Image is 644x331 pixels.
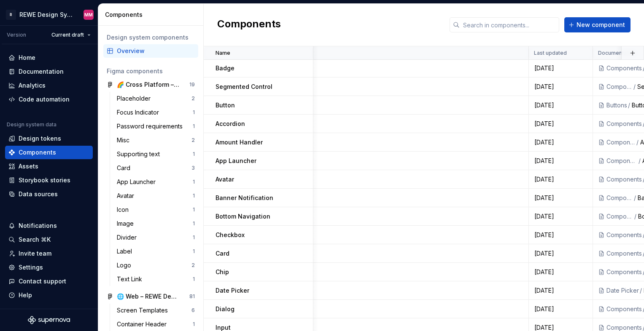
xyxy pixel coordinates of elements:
p: Last updated [534,50,567,56]
div: Misc [117,136,133,144]
div: Components [606,138,636,147]
div: / [636,138,640,147]
a: Documentation [5,65,93,78]
p: Date Picker [216,286,249,295]
div: 🌐 Web – REWE Design System [117,292,180,301]
div: Supporting text [117,150,163,158]
a: Placeholder2 [113,92,198,105]
div: [DATE] [529,157,592,165]
div: Components [606,175,642,184]
div: Password requirements [117,122,186,131]
div: 1 [193,248,195,255]
div: Screen Templates [117,306,171,315]
a: Image1 [113,217,198,230]
div: Search ⌘K [19,235,51,244]
div: MM [84,11,93,18]
a: Focus Indicator1 [113,106,198,119]
p: Segmented Control [216,83,272,91]
div: REWE Design System [19,11,73,19]
button: Notifications [5,219,93,232]
div: [DATE] [529,212,592,221]
button: Contact support [5,275,93,288]
a: Invite team [5,247,93,260]
button: Help [5,288,93,302]
div: Invite team [19,249,51,258]
div: Home [19,53,35,62]
div: 81 [189,293,195,300]
div: / [639,286,644,295]
a: Divider1 [113,231,198,244]
div: Code automation [19,95,70,104]
div: Card [117,164,134,172]
div: Container Header [117,320,170,328]
div: [URL] [121,194,523,202]
p: Chip [216,268,229,276]
div: [DATE] [529,194,592,202]
div: [URL] [121,286,523,295]
p: Name [216,50,230,56]
div: Avatar [117,192,137,200]
div: Analytics [19,81,46,90]
div: [URL] [121,305,523,313]
div: 1 [193,220,195,227]
p: Bottom Navigation [216,212,270,221]
div: [DATE] [529,83,592,91]
div: Components [606,249,642,258]
svg: Supernova Logo [28,316,70,324]
div: 1 [193,276,195,283]
input: Search in components... [460,17,559,32]
div: [URL] [121,120,523,128]
div: [DATE] [529,101,592,109]
div: [URL] [121,249,523,258]
div: Focus Indicator [117,108,162,117]
a: Icon1 [113,203,198,216]
div: 2 [191,262,195,269]
div: Components [606,268,642,276]
p: Avatar [216,175,234,184]
span: New component [577,21,625,29]
a: Supporting text1 [113,147,198,161]
div: [URL] [121,101,523,109]
div: Components [606,120,642,128]
a: 🌐 Web – REWE Design System81 [103,290,198,303]
div: 1 [193,123,195,130]
div: Design system data [7,121,57,128]
p: Dialog [216,305,234,313]
a: Logo2 [113,259,198,272]
div: [DATE] [529,64,592,72]
a: Data sources [5,187,93,201]
button: Search ⌘K [5,233,93,246]
div: [URL] [121,138,523,147]
div: 2 [191,95,195,102]
div: Label [117,247,135,256]
div: 3 [191,165,195,171]
div: 1 [193,206,195,213]
a: Home [5,51,93,64]
div: 1 [193,151,195,157]
a: Settings [5,261,93,274]
div: 19 [189,81,195,88]
div: App Launcher [117,178,159,186]
div: Overview [117,47,195,55]
button: Current draft [48,29,94,41]
div: [DATE] [529,138,592,147]
div: / [633,194,638,202]
div: Divider [117,233,140,242]
div: 1 [193,109,195,116]
a: Card3 [113,161,198,175]
a: Code automation [5,93,93,106]
p: Badge [216,64,234,72]
div: [DATE] [529,120,592,128]
div: [DATE] [529,175,592,184]
div: [URL] [121,231,523,239]
a: Storybook stories [5,174,93,187]
a: Analytics [5,79,93,92]
p: App Launcher [216,157,256,165]
div: [URL] [121,64,523,72]
div: / [633,212,638,221]
div: [URL] [121,175,523,184]
div: [URL] [121,268,523,276]
div: Components [606,194,633,202]
div: 6 [191,307,195,314]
